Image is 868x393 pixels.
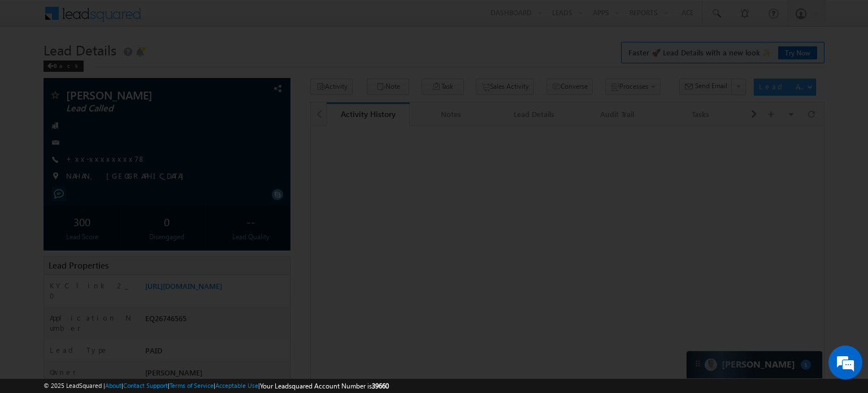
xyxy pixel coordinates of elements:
a: About [105,382,121,389]
a: Acceptable Use [215,382,258,389]
span: © 2025 LeadSquared | | | | | [44,381,389,391]
a: Terms of Service [170,382,214,389]
span: 39660 [372,382,389,390]
a: Contact Support [123,382,168,389]
span: Your Leadsquared Account Number is [260,382,389,390]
